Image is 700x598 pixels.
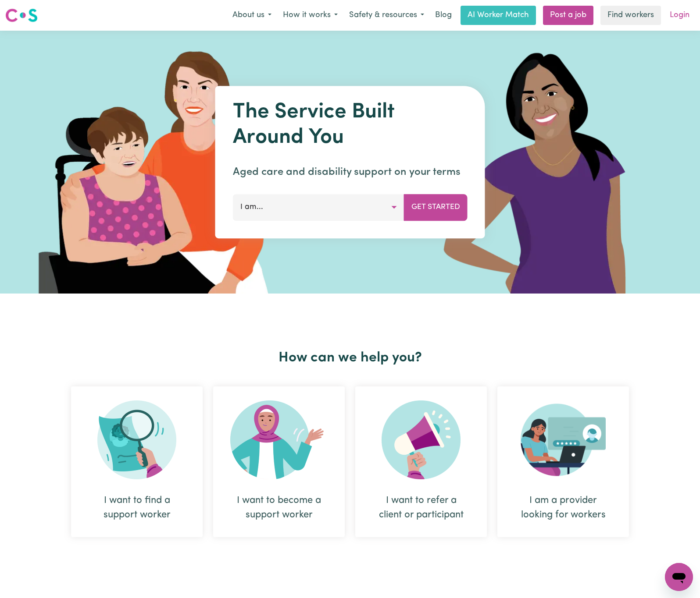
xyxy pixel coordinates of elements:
[233,164,468,180] p: Aged care and disability support on your terms
[665,563,693,591] iframe: Button to launch messaging window
[71,386,203,537] div: I want to find a support worker
[521,400,606,479] img: Provider
[664,6,695,25] a: Login
[233,194,404,220] button: I am...
[461,6,536,25] a: AI Worker Match
[227,6,277,25] button: About us
[543,6,593,25] a: Post a job
[5,5,38,25] a: Careseekers logo
[382,400,461,479] img: Refer
[343,6,430,25] button: Safety & resources
[518,493,608,522] div: I am a provider looking for workers
[92,493,182,522] div: I want to find a support worker
[233,100,468,150] h1: The Service Built Around You
[234,493,324,522] div: I want to become a support worker
[213,386,345,537] div: I want to become a support worker
[404,194,468,220] button: Get Started
[5,7,38,23] img: Careseekers logo
[430,6,457,25] a: Blog
[497,386,629,537] div: I am a provider looking for workers
[355,386,487,537] div: I want to refer a client or participant
[230,400,328,479] img: Become Worker
[600,6,661,25] a: Find workers
[97,400,176,479] img: Search
[277,6,343,25] button: How it works
[66,350,634,366] h2: How can we help you?
[376,493,466,522] div: I want to refer a client or participant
